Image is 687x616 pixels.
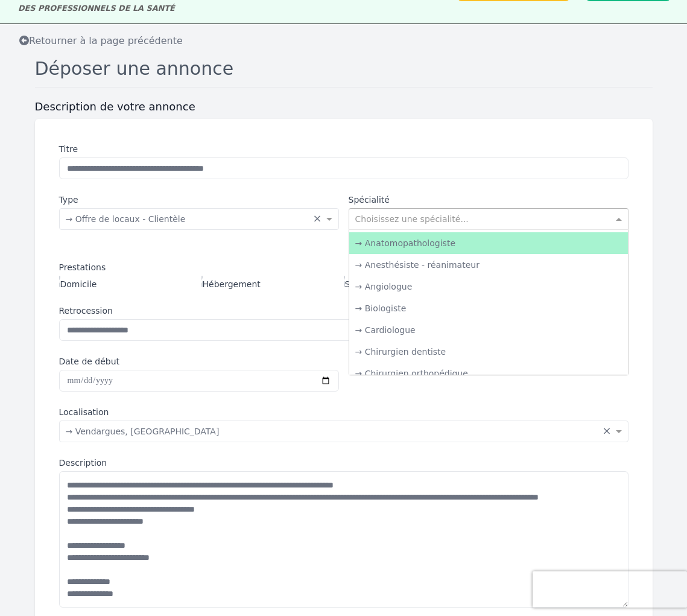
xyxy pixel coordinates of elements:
label: Spécialité [349,194,628,206]
div: → Chirurgien orthopédique [349,363,628,384]
label: Titre [59,143,628,155]
input: Secrétatiat [344,276,345,287]
div: Prestations [59,261,628,273]
label: Retrocession [59,305,628,317]
div: → Biologiste [349,297,628,319]
label: Domicile [59,276,97,290]
span: Clear all [603,425,613,437]
label: Secrétatiat [344,276,391,290]
div: → Anatomopathologiste [349,232,628,254]
div: → Angiologue [349,276,628,297]
h3: Description de votre annonce [35,100,653,114]
label: Hébergement [201,276,261,290]
div: → Cardiologue [349,319,628,341]
div: → Chirurgien dentiste [349,341,628,363]
ng-dropdown-panel: Options list [349,229,628,375]
iframe: reCAPTCHA [533,571,687,608]
i: Retourner à la liste [19,36,29,45]
label: Localisation [59,406,628,418]
h1: Déposer une annonce [35,58,653,87]
div: → Anesthésiste - réanimateur [349,254,628,276]
input: Hébergement [201,276,203,287]
label: Description [59,457,628,469]
label: Type [59,194,339,206]
input: Domicile [59,276,60,287]
span: Clear all [313,213,323,225]
label: Date de début [59,355,339,367]
span: Retourner à la page précédente [19,35,183,46]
